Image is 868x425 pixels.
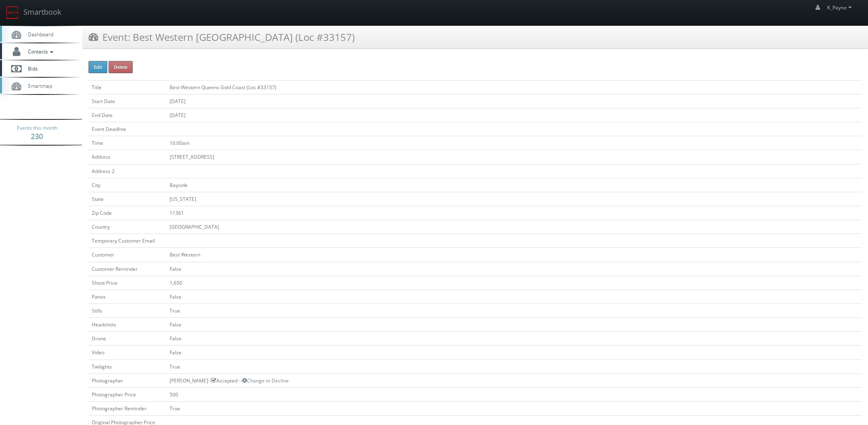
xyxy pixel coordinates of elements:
span: Contacts [24,48,55,55]
td: State [88,192,166,206]
td: Drone [88,332,166,346]
td: Zip Code [88,206,166,220]
td: Event Deadline [88,122,166,136]
td: Title [88,80,166,94]
td: False [166,262,862,276]
strong: 230 [31,131,43,141]
button: Delete [109,61,133,73]
td: True [166,304,862,317]
td: Panos [88,290,166,304]
a: Change to Decline [242,377,289,384]
button: Edit [88,61,107,73]
span: Smartmap [24,82,52,89]
td: Bayside [166,178,862,192]
td: True [166,401,862,415]
td: False [166,332,862,346]
td: Country [88,220,166,234]
td: Customer [88,248,166,262]
td: 500 [166,387,862,401]
td: Address 2 [88,164,166,178]
td: Twilights [88,360,166,373]
td: Stills [88,304,166,317]
td: [PERSON_NAME] - Accepted -- [166,373,862,387]
td: End Date [88,108,166,122]
td: False [166,318,862,332]
td: Photographer Reminder [88,401,166,415]
h3: Event: Best Western [GEOGRAPHIC_DATA] (Loc #33157) [88,30,355,44]
td: City [88,178,166,192]
td: 11361 [166,206,862,220]
td: Customer Reminder [88,262,166,276]
td: 1,650 [166,276,862,290]
td: True [166,360,862,373]
td: Shoot Price [88,276,166,290]
td: Headshots [88,318,166,332]
td: Time [88,136,166,150]
img: smartbook-logo.png [6,6,19,19]
td: Start Date [88,94,166,108]
td: [US_STATE] [166,192,862,206]
span: Dashboard [24,31,53,38]
td: Temporary Customer Email [88,234,166,248]
td: Address [88,150,166,164]
td: 10:00am [166,136,862,150]
td: [DATE] [166,94,862,108]
td: [STREET_ADDRESS] [166,150,862,164]
td: Best Western Queens Gold Coast (Loc #33157) [166,80,862,94]
span: Events this month [17,124,57,132]
td: Photographer [88,373,166,387]
td: Best Western [166,248,862,262]
td: False [166,346,862,360]
td: [GEOGRAPHIC_DATA] [166,220,862,234]
td: Photographer Price [88,387,166,401]
span: K_Payne [827,4,854,11]
td: [DATE] [166,108,862,122]
td: False [166,290,862,304]
td: Video [88,346,166,360]
span: Bids [24,65,38,72]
